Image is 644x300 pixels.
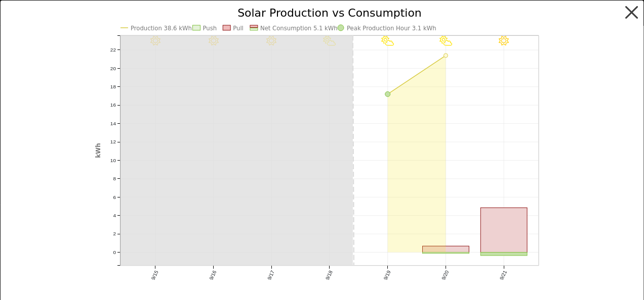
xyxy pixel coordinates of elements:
[444,54,448,58] circle: onclick=""
[260,25,338,32] text: Net Consumption 5.1 kWh
[385,92,390,97] circle: onclick=""
[347,25,436,32] text: Peak Production Hour 3.1 kWh
[113,176,116,182] text: 8
[208,270,217,281] text: 9/16
[131,25,192,32] text: Production 38.6 kWh
[203,25,217,32] text: Push
[113,249,116,255] text: 0
[237,7,422,19] text: Solar Production vs Consumption
[233,25,244,32] text: Pull
[423,246,469,253] rect: onclick=""
[110,121,116,126] text: 14
[95,143,102,159] text: kWh
[110,139,116,145] text: 12
[499,270,508,281] text: 9/21
[381,36,394,46] i: 9/19 - PartlyCloudy
[150,270,159,281] text: 9/15
[481,208,528,253] rect: onclick=""
[440,270,450,281] text: 9/20
[110,103,116,108] text: 16
[439,36,452,46] i: 9/20 - PartlyCloudy
[325,270,334,281] text: 9/18
[113,194,116,200] text: 6
[113,213,116,218] text: 4
[423,253,469,254] rect: onclick=""
[499,36,509,46] i: 9/21 - Clear
[110,47,116,53] text: 22
[110,84,116,89] text: 18
[113,231,116,237] text: 2
[266,270,275,281] text: 9/17
[481,253,528,256] rect: onclick=""
[110,158,116,163] text: 10
[110,66,116,71] text: 20
[383,270,392,281] text: 9/19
